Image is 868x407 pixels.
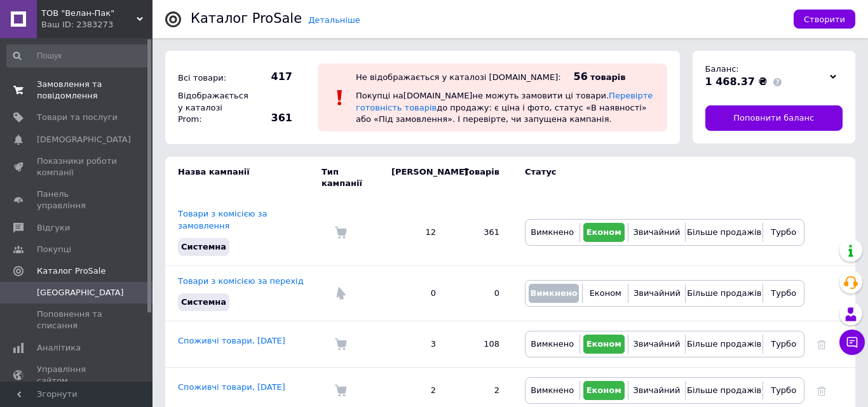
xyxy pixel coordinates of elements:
div: Не відображається у каталозі [DOMAIN_NAME]: [356,72,561,82]
button: Вимкнено [529,381,576,400]
span: Турбо [771,339,796,349]
button: Турбо [766,335,801,354]
button: Більше продажів [689,381,759,400]
td: Тип кампанії [322,157,379,199]
span: Економ [587,385,621,395]
span: Вимкнено [531,385,574,395]
span: Економ [590,288,621,298]
span: Каталог ProSale [37,265,105,277]
span: Турбо [771,385,796,395]
button: Звичайний [632,335,682,354]
a: Видалити [817,385,826,395]
td: Назва кампанії [165,157,322,199]
img: :exclamation: [330,88,349,107]
span: Турбо [771,288,796,298]
td: Статус [512,157,804,199]
div: Всі товари: [175,69,245,87]
button: Більше продажів [689,335,759,354]
td: [PERSON_NAME] [379,157,449,199]
span: Баланс: [705,64,739,74]
div: Відображається у каталозі Prom: [175,87,245,128]
span: 361 [248,111,292,125]
div: Каталог ProSale [191,12,302,25]
button: Вимкнено [529,284,579,303]
span: Панель управління [37,189,118,211]
button: Економ [583,223,625,242]
span: Вимкнено [531,339,574,349]
span: 56 [574,70,588,83]
button: Чат з покупцем [839,330,865,355]
span: [GEOGRAPHIC_DATA] [37,287,124,298]
button: Турбо [766,284,801,303]
a: Споживчі товари, [DATE] [178,336,285,345]
button: Більше продажів [689,284,759,303]
span: Відгуки [37,222,70,234]
span: Показники роботи компанії [37,156,118,178]
span: Більше продажів [687,385,761,395]
span: Замовлення та повідомлення [37,79,118,102]
td: 12 [379,199,449,265]
a: Товари з комісією за перехід [178,276,304,286]
button: Звичайний [632,284,682,303]
a: Перевірте готовність товарів [356,91,653,112]
span: Звичайний [634,288,681,298]
span: Системна [181,297,226,307]
button: Вимкнено [529,335,576,354]
button: Економ [583,335,625,354]
a: Видалити [817,339,826,349]
span: Більше продажів [687,227,761,237]
td: 3 [379,321,449,368]
td: 0 [449,265,512,321]
img: Комісія за замовлення [334,226,347,239]
button: Створити [794,10,855,29]
span: Покупці [37,244,71,255]
span: Вимкнено [530,288,577,298]
span: Економ [587,227,621,237]
img: Комісія за перехід [334,287,347,300]
span: Поповнення та списання [37,309,118,331]
button: Турбо [766,381,801,400]
span: [DEMOGRAPHIC_DATA] [37,134,131,145]
a: Споживчі товари, [DATE] [178,382,285,392]
button: Вимкнено [529,223,576,242]
a: Детальніше [308,15,360,25]
td: 0 [379,265,449,321]
span: Управління сайтом [37,364,118,387]
td: 361 [449,199,512,265]
a: Товари з комісією за замовлення [178,209,267,230]
span: Товари та послуги [37,112,118,123]
span: 1 468.37 ₴ [705,76,768,88]
img: Комісія за замовлення [334,338,347,350]
button: Економ [586,284,625,303]
span: Економ [587,339,621,349]
button: Турбо [766,223,801,242]
td: 108 [449,321,512,368]
button: Економ [583,381,625,400]
span: Покупці на [DOMAIN_NAME] не можуть замовити ці товари. до продажу: є ціна і фото, статус «В наявн... [356,91,653,123]
input: Пошук [6,44,150,67]
a: Поповнити баланс [705,105,843,131]
td: Товарів [449,157,512,199]
div: Ваш ID: 2383273 [41,19,153,30]
span: ТОВ "Велан-Пак" [41,8,137,19]
button: Звичайний [632,381,682,400]
span: Вимкнено [531,227,574,237]
span: товарів [590,72,625,82]
img: Комісія за замовлення [334,384,347,397]
span: Аналітика [37,342,81,354]
button: Звичайний [632,223,682,242]
button: Більше продажів [689,223,759,242]
span: Турбо [771,227,796,237]
span: Поповнити баланс [733,112,814,124]
span: 417 [248,70,292,84]
span: Більше продажів [687,288,761,298]
span: Звичайний [633,385,680,395]
span: Звичайний [633,339,680,349]
span: Системна [181,242,226,251]
span: Більше продажів [687,339,761,349]
span: Створити [804,15,845,24]
span: Звичайний [633,227,680,237]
